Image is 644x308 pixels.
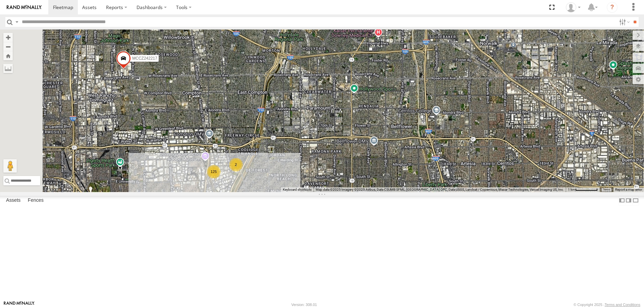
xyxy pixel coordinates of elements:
[132,56,157,60] span: MCCZ242217
[3,51,13,60] button: Zoom Home
[24,196,47,205] label: Fences
[207,165,220,178] div: 125
[291,303,317,307] div: Version: 308.01
[3,64,13,73] label: Measure
[4,301,35,308] a: Visit our Website
[3,42,13,51] button: Zoom out
[568,188,575,191] span: 1 km
[3,33,13,42] button: Zoom in
[619,196,625,205] label: Dock Summary Table to the Left
[633,75,644,84] label: Map Settings
[615,188,642,191] a: Report a map error
[563,2,583,12] div: Zulema McIntosch
[607,2,618,13] i: ?
[566,187,600,192] button: Map Scale: 1 km per 63 pixels
[7,5,42,10] img: rand-logo.svg
[3,159,17,173] button: Drag Pegman onto the map to open Street View
[574,303,640,307] div: © Copyright 2025 -
[603,188,610,191] a: Terms (opens in new tab)
[14,17,19,27] label: Search Query
[625,196,632,205] label: Dock Summary Table to the Right
[316,188,564,191] span: Map data ©2025 Imagery ©2025 Airbus, Data CSUMB SFML, [GEOGRAPHIC_DATA] OPC, Data USGS, Landsat /...
[3,196,24,205] label: Assets
[632,196,639,205] label: Hide Summary Table
[616,17,631,27] label: Search Filter Options
[229,158,243,171] div: 2
[605,303,640,307] a: Terms and Conditions
[283,187,312,192] button: Keyboard shortcuts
